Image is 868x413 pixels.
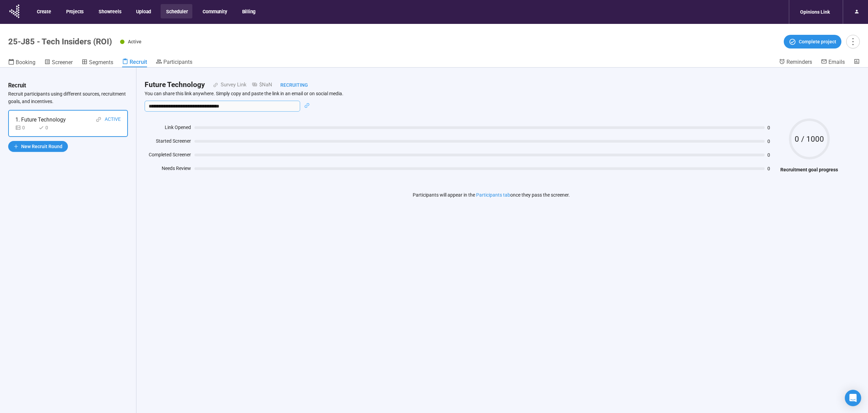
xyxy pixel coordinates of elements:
a: Screener [44,58,73,67]
span: Emails [828,59,845,65]
button: Showreels [93,4,126,18]
span: Screener [52,59,73,66]
div: Open Intercom Messenger [845,390,861,406]
span: 0 [767,153,777,157]
span: plus [14,144,18,149]
a: Segments [82,58,113,67]
button: plusNew Recruit Round [8,141,68,152]
a: Participants tab [476,192,510,198]
h3: Recruit [8,81,26,90]
a: Participants [156,58,192,67]
h2: Future Technology [145,79,205,90]
p: You can share this link anywhere. Simply copy and paste the link in an email or on social media. [145,90,838,97]
span: Segments [89,59,113,66]
p: Recruit participants using different sources, recruitment goals, and incentives. [8,90,128,105]
button: more [846,35,860,48]
a: Booking [8,58,35,67]
button: Billing [237,4,261,18]
span: Participants [163,59,192,65]
h1: 25-J85 - Tech Insiders (ROI) [8,37,112,46]
div: Needs Review [145,165,191,175]
span: link [304,103,310,108]
span: 0 [767,166,777,171]
button: Upload [131,4,156,18]
span: link [96,117,101,122]
span: 0 [767,125,777,130]
a: Reminders [779,58,812,67]
div: Survey Link [218,81,247,89]
div: $NaN [247,81,272,89]
a: Emails [821,58,845,67]
span: Booking [16,59,35,66]
span: link [205,83,218,87]
span: 0 [767,139,777,144]
p: Participants will appear in the once they pass the screener. [413,191,570,199]
button: Scheduler [161,4,192,18]
span: Complete project [799,38,836,45]
span: Active [128,39,142,44]
button: Create [31,4,56,18]
h4: Recruitment goal progress [780,166,838,173]
div: 0 [15,124,36,131]
div: Recruiting [272,81,308,89]
div: 0 [39,124,59,131]
button: Projects [61,4,88,18]
span: 0 / 1000 [789,135,830,143]
div: Completed Screener [145,151,191,161]
button: Complete project [784,35,841,48]
div: Started Screener [145,137,191,147]
div: Opinions Link [796,5,834,18]
button: Community [197,4,232,18]
div: Link Opened [145,124,191,134]
span: Recruit [130,59,147,65]
span: more [848,37,857,46]
span: New Recruit Round [21,143,62,150]
div: 1. Future Technology [15,115,66,124]
div: Active [105,115,121,124]
span: Reminders [786,59,812,65]
a: Recruit [122,58,147,67]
